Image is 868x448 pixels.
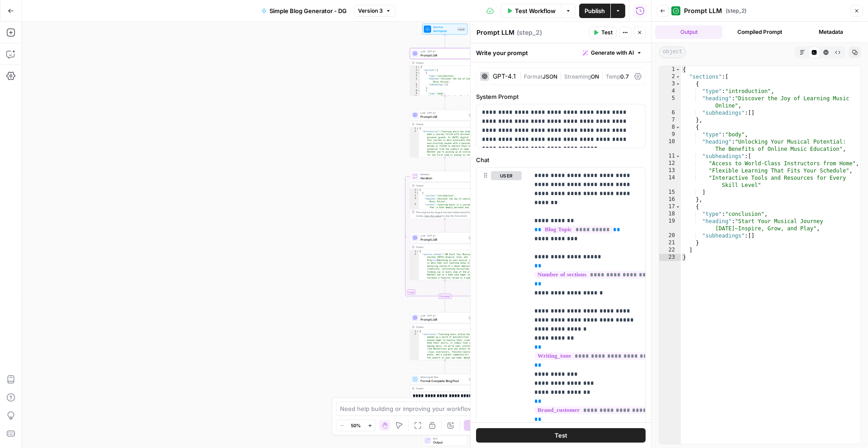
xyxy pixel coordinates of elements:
span: Toggle code folding, rows 8 through 16 [417,89,420,93]
button: Test [476,428,646,443]
g: Edge from start to step_2 [444,35,446,48]
span: Generate with AI [591,49,634,57]
span: Prompt LLM [420,237,467,242]
div: 9 [659,131,681,138]
div: 10 [659,138,681,153]
button: Publish [579,4,610,18]
div: 2 [410,253,419,388]
div: Output [416,387,467,390]
span: | [519,71,524,80]
span: Prompt LLM [684,6,722,15]
span: 0.7 [620,73,629,80]
div: 5 [410,78,420,84]
div: 18 [659,210,681,218]
g: Edge from step_2 to step_10 [444,96,446,109]
span: End [433,437,464,440]
span: LLM · GPT-4.1 [420,111,467,115]
span: Iteration [420,176,468,180]
span: Version 3 [358,7,383,15]
span: Publish [585,6,605,15]
div: 13 [659,167,681,174]
span: ON [591,73,599,80]
div: LLM · GPT-4.1Prompt LLMStep 10Output{ "Introduction":"Learning music has always been a journey fi... [410,110,480,158]
textarea: Prompt LLM [476,28,514,37]
div: Output [416,184,467,187]
div: 4 [410,197,419,203]
div: 2 [410,69,420,72]
div: 12 [659,160,681,167]
div: 2 [410,130,419,212]
span: Test [555,431,567,440]
div: LLM · GPT-4.1Prompt LLMStep 16Output{ "conclusion":"Learning music online has opened up a world o... [410,313,480,360]
div: 16 [659,196,681,203]
div: This output is too large & has been abbreviated for review. to view the full content. [416,210,478,218]
div: 17 [659,203,681,210]
span: Toggle code folding, rows 1 through 23 [417,66,420,69]
div: LoopIterationIterationStep 1Output[ { "section":"introduction", "heading":"Discover the Joy of Le... [410,171,480,219]
div: 9 [410,92,420,95]
div: 7 [659,117,681,124]
div: 15 [659,189,681,196]
div: 7 [410,86,420,89]
span: 50% [351,422,361,429]
button: Generate with AI [579,47,646,59]
div: 2 [659,73,681,80]
span: Output [433,440,464,444]
button: Test [589,27,617,38]
button: Test Workflow [501,4,561,18]
div: 19 [659,218,681,232]
div: Output [416,122,467,126]
div: 4 [659,88,681,95]
label: Chat [476,155,646,164]
button: Metadata [797,25,864,39]
span: Set Inputs [433,28,456,33]
div: Complete [410,294,480,299]
div: 22 [659,247,681,254]
div: 1 [659,66,681,73]
button: Simple Blog Generator - DG [256,4,352,18]
button: Output [655,25,722,39]
span: JSON [542,73,557,80]
button: user [491,171,522,180]
button: Version 3 [354,5,395,17]
span: Prompt LLM [420,317,467,322]
span: Toggle code folding, rows 11 through 15 [675,153,680,160]
div: EndOutput [410,435,480,446]
div: LLM · GPT-4.1Prompt LLMStep 15Output{ "section_content":"## Start Your Musical Journey [DATE]—Ins... [410,233,480,280]
div: 14 [659,174,681,189]
span: Simple Blog Generator - DG [269,6,347,15]
span: Streaming [564,73,591,80]
span: Toggle code folding, rows 3 through 7 [417,72,420,75]
div: LLM · GPT-4.1Prompt LLMStep 2Output{ "sections":[ { "type":"introduction", "heading":"Discover th... [410,48,480,96]
span: Test Workflow [515,6,556,15]
span: Iteration [420,173,468,176]
g: Edge from step_1 to step_15 [444,219,446,232]
span: Prompt LLM [420,53,467,57]
span: Format [524,73,542,80]
div: 2 [410,333,419,442]
div: 20 [659,232,681,239]
div: 6 [410,84,420,87]
div: Output [416,61,467,65]
span: | [599,71,606,80]
div: 6 [659,109,681,117]
span: ( step_2 ) [517,28,542,37]
div: 5 [410,203,419,327]
span: Toggle code folding, rows 1 through 23 [675,66,680,73]
div: 8 [659,124,681,131]
button: Compiled Prompt [726,25,793,39]
span: Toggle code folding, rows 2 through 22 [675,73,680,80]
span: LLM · GPT-4.1 [420,314,467,317]
span: Copy the output [425,215,442,217]
span: Temp [606,73,620,80]
g: Edge from step_10 to step_1 [444,158,446,171]
div: 10 [410,95,420,104]
span: | [557,71,564,80]
div: 4 [410,75,420,78]
div: Write your prompt [471,43,651,62]
span: Prompt LLM [420,114,467,119]
span: Toggle code folding, rows 1 through 7 [416,189,419,192]
span: LLM · GPT-4.1 [420,234,467,238]
g: Edge from step_16 to step_17 [444,360,446,373]
span: object [659,47,686,58]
